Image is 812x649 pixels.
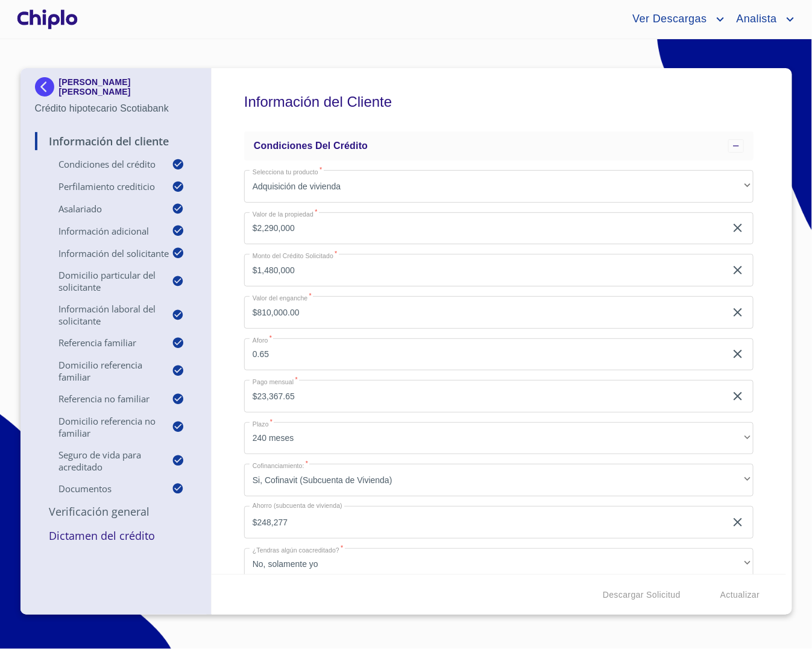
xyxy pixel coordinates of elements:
p: Domicilio Referencia Familiar [35,359,172,383]
span: Descargar Solicitud [603,587,681,603]
p: Documentos [35,483,172,495]
p: Asalariado [35,203,172,215]
span: Ver Descargas [623,10,713,29]
div: No, solamente yo [244,548,754,581]
span: Condiciones del Crédito [254,141,368,151]
p: Condiciones del Crédito [35,158,172,170]
p: Información del Cliente [35,134,197,148]
button: clear input [731,347,745,361]
div: Adquisición de vivienda [244,170,754,203]
p: Domicilio Referencia No Familiar [35,415,172,439]
button: Actualizar [716,584,764,606]
button: clear input [731,389,745,404]
button: clear input [731,305,745,320]
p: Dictamen del Crédito [35,528,197,543]
p: Referencia Familiar [35,337,172,349]
button: clear input [731,263,745,277]
button: account of current user [728,10,798,29]
button: clear input [731,221,745,235]
p: Verificación General [35,504,197,519]
h5: Información del Cliente [244,77,754,127]
p: [PERSON_NAME] [PERSON_NAME] [59,77,197,97]
p: Perfilamiento crediticio [35,180,172,192]
span: Actualizar [720,587,760,603]
p: Referencia No Familiar [35,393,172,405]
p: Crédito hipotecario Scotiabank [35,101,197,116]
p: Información Laboral del Solicitante [35,303,172,327]
div: Condiciones del Crédito [244,131,754,160]
div: [PERSON_NAME] [PERSON_NAME] [35,77,197,101]
img: Docupass spot blue [35,77,59,97]
p: Seguro de Vida para Acreditado [35,449,172,473]
p: Domicilio Particular del Solicitante [35,269,172,293]
p: Información adicional [35,225,172,237]
div: 240 meses [244,422,754,455]
p: Información del Solicitante [35,247,172,259]
button: Descargar Solicitud [598,584,685,606]
div: Si, Cofinavit (Subcuenta de Vivienda) [244,464,754,496]
button: clear input [731,515,745,530]
span: Analista [728,10,783,29]
button: account of current user [623,10,727,29]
